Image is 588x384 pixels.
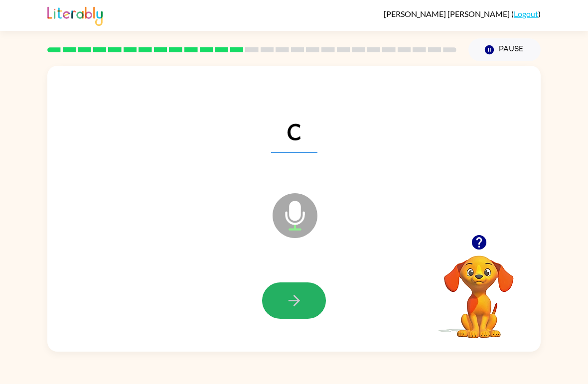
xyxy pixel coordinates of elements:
video: Your browser must support playing .mp4 files to use Literably. Please try using another browser. [429,240,529,340]
button: Pause [468,38,541,61]
div: ( ) [384,9,541,18]
span: [PERSON_NAME] [PERSON_NAME] [384,9,511,18]
img: Literably [47,4,103,26]
span: c [271,101,317,153]
a: Logout [514,9,538,18]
